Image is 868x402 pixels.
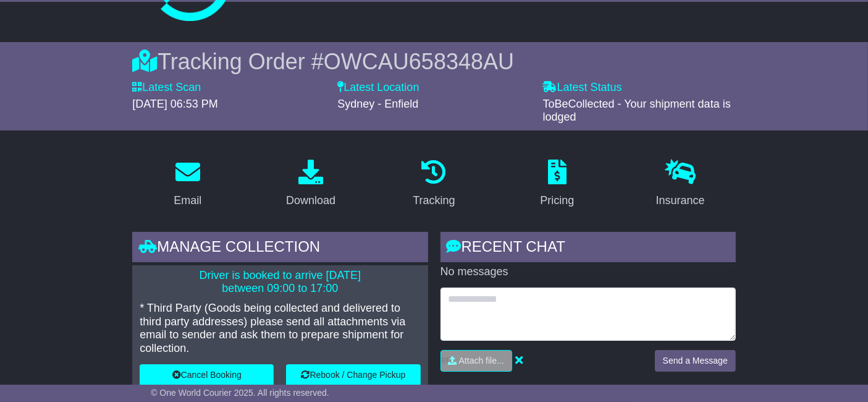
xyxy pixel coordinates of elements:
button: Cancel Booking [140,364,274,386]
div: Tracking Order # [132,48,736,75]
p: * Third Party (Goods being collected and delivered to third party addresses) please send all atta... [140,302,420,355]
label: Latest Status [543,81,622,95]
a: Tracking [405,155,463,213]
span: [DATE] 06:53 PM [132,98,218,110]
span: OWCAU658348AU [324,49,514,74]
div: Tracking [413,192,455,209]
a: Email [166,155,209,213]
p: No messages [440,265,736,279]
div: RECENT CHAT [440,232,736,265]
div: Insurance [656,192,705,209]
span: © One World Courier 2025. All rights reserved. [151,388,329,398]
button: Rebook / Change Pickup [286,364,420,386]
a: Pricing [532,155,582,213]
button: Send a Message [655,350,736,372]
label: Latest Scan [132,81,201,95]
div: Download [286,192,335,209]
label: Latest Location [337,81,419,95]
div: Email [174,192,201,209]
div: Manage collection [132,232,428,265]
a: Insurance [648,155,713,213]
p: Driver is booked to arrive [DATE] between 09:00 to 17:00 [140,269,420,296]
span: ToBeCollected - Your shipment data is lodged [543,98,731,124]
div: Pricing [540,192,574,209]
span: Sydney - Enfield [337,98,418,110]
a: Download [278,155,343,213]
